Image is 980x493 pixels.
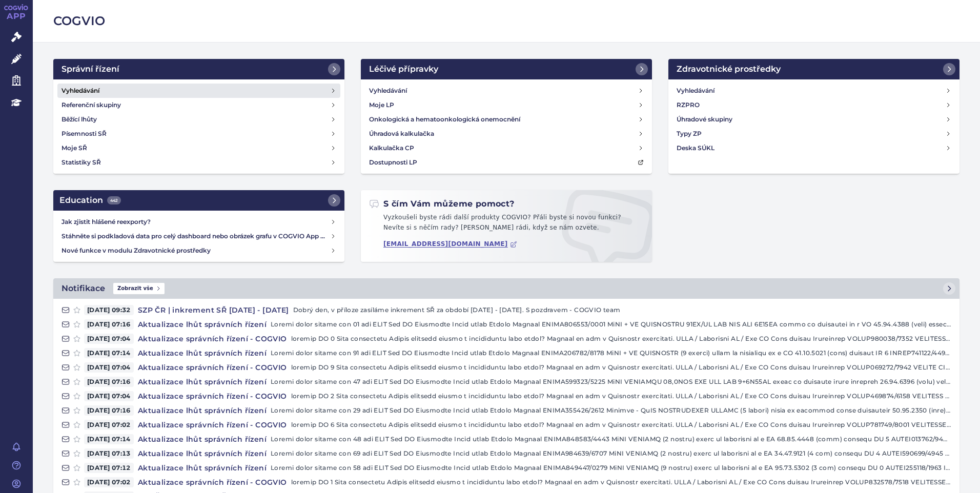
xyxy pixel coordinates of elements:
span: 442 [107,196,121,204]
a: Správní řízení [53,59,344,79]
a: Písemnosti SŘ [57,127,340,141]
span: [DATE] 09:32 [84,305,134,315]
a: Vyhledávání [365,84,648,98]
h4: Úhradová kalkulačka [369,129,434,139]
h4: Aktualizace lhůt správních řízení [134,405,271,416]
h4: Aktualizace správních řízení - COGVIO [134,420,291,430]
a: Běžící lhůty [57,112,340,127]
h2: Správní řízení [62,63,119,75]
p: Loremi dolor sitame con 29 adi ELIT Sed DO Eiusmodte Incid utlab Etdolo Magnaal ENIMA355426/2612 ... [271,405,951,416]
a: Jak zjistit hlášené reexporty? [57,215,340,229]
a: Kalkulačka CP [365,141,648,155]
h2: Notifikace [62,282,105,295]
h4: RZPRO [677,100,700,110]
a: Statistiky SŘ [57,155,340,170]
h4: Aktualizace správních řízení - COGVIO [134,391,291,401]
h4: Úhradové skupiny [677,114,732,125]
h4: Aktualizace správních řízení - COGVIO [134,334,291,344]
a: Léčivé přípravky [361,59,652,79]
span: [DATE] 07:02 [84,477,134,487]
h4: Jak zjistit hlášené reexporty? [62,217,330,227]
p: Loremi dolor sitame con 58 adi ELIT Sed DO Eiusmodte Incid utlab Etdolo Magnaal ENIMA849447/0279 ... [271,463,951,473]
h4: Aktualizace lhůt správních řízení [134,348,271,358]
h4: Statistiky SŘ [62,157,101,168]
span: Zobrazit vše [113,283,165,294]
a: RZPRO [672,98,955,112]
h4: Běžící lhůty [62,114,97,125]
a: Onkologická a hematoonkologická onemocnění [365,112,648,127]
h4: Vyhledávání [369,86,407,96]
h4: Stáhněte si podkladová data pro celý dashboard nebo obrázek grafu v COGVIO App modulu Analytics [62,231,330,241]
p: Loremi dolor sitame con 47 adi ELIT Sed DO Eiusmodte Incid utlab Etdolo Magnaal ENIMA599323/5225 ... [271,377,951,387]
span: [DATE] 07:04 [84,334,134,344]
span: [DATE] 07:13 [84,448,134,459]
p: loremip DO 1 Sita consectetu Adipis elitsedd eiusmo t incididuntu labo etdol? Magnaal en adm v Qu... [291,477,951,487]
p: Dobrý den, v příloze zasíláme inkrement SŘ za období [DATE] - [DATE]. S pozdravem - COGVIO team [293,305,951,315]
a: Zdravotnické prostředky [668,59,959,79]
a: Nové funkce v modulu Zdravotnické prostředky [57,243,340,258]
h4: Onkologická a hematoonkologická onemocnění [369,114,520,125]
p: loremip DO 9 Sita consectetu Adipis elitsedd eiusmo t incididuntu labo etdol? Magnaal en adm v Qu... [291,362,951,373]
h2: S čím Vám můžeme pomoct? [369,198,515,210]
span: [DATE] 07:16 [84,319,134,330]
span: [DATE] 07:04 [84,391,134,401]
h2: COGVIO [53,12,959,30]
a: NotifikaceZobrazit vše [53,278,959,299]
p: Loremi dolor sitame con 69 adi ELIT Sed DO Eiusmodte Incid utlab Etdolo Magnaal ENIMA984639/6707 ... [271,448,951,459]
h2: Zdravotnické prostředky [677,63,781,75]
p: Loremi dolor sitame con 91 adi ELIT Sed DO Eiusmodte Incid utlab Etdolo Magnaal ENIMA206782/8178 ... [271,348,951,358]
h4: Deska SÚKL [677,143,714,153]
a: Úhradové skupiny [672,112,955,127]
a: Moje SŘ [57,141,340,155]
h4: Aktualizace lhůt správních řízení [134,377,271,387]
h4: Typy ZP [677,129,702,139]
p: loremip DO 2 Sita consectetu Adipis elitsedd eiusmo t incididuntu labo etdol? Magnaal en adm v Qu... [291,391,951,401]
h4: Aktualizace lhůt správních řízení [134,463,271,473]
p: loremip DO 0 Sita consectetu Adipis elitsedd eiusmo t incididuntu labo etdol? Magnaal en adm v Qu... [291,334,951,344]
h4: Dostupnosti LP [369,157,417,168]
p: Vyzkoušeli byste rádi další produkty COGVIO? Přáli byste si novou funkci? Nevíte si s něčím rady?... [369,213,644,237]
h4: Aktualizace lhůt správních řízení [134,434,271,444]
h4: Písemnosti SŘ [62,129,107,139]
a: Vyhledávání [672,84,955,98]
h4: Aktualizace správních řízení - COGVIO [134,477,291,487]
h4: Aktualizace lhůt správních řízení [134,448,271,459]
h4: Aktualizace správních řízení - COGVIO [134,362,291,373]
h4: Nové funkce v modulu Zdravotnické prostředky [62,245,330,256]
span: [DATE] 07:14 [84,348,134,358]
a: Typy ZP [672,127,955,141]
h4: Moje LP [369,100,394,110]
a: Úhradová kalkulačka [365,127,648,141]
h4: Vyhledávání [62,86,99,96]
h4: SZP ČR | inkrement SŘ [DATE] - [DATE] [134,305,293,315]
span: [DATE] 07:12 [84,463,134,473]
a: Education442 [53,190,344,211]
p: loremip DO 6 Sita consectetu Adipis elitsedd eiusmo t incididuntu labo etdol? Magnaal en adm v Qu... [291,420,951,430]
h4: Referenční skupiny [62,100,121,110]
h4: Moje SŘ [62,143,87,153]
a: [EMAIL_ADDRESS][DOMAIN_NAME] [383,240,517,248]
a: Referenční skupiny [57,98,340,112]
h4: Aktualizace lhůt správních řízení [134,319,271,330]
span: [DATE] 07:16 [84,377,134,387]
h2: Education [59,194,121,207]
a: Stáhněte si podkladová data pro celý dashboard nebo obrázek grafu v COGVIO App modulu Analytics [57,229,340,243]
a: Deska SÚKL [672,141,955,155]
span: [DATE] 07:04 [84,362,134,373]
p: Loremi dolor sitame con 01 adi ELIT Sed DO Eiusmodte Incid utlab Etdolo Magnaal ENIMA806553/0001 ... [271,319,951,330]
a: Vyhledávání [57,84,340,98]
p: Loremi dolor sitame con 48 adi ELIT Sed DO Eiusmodte Incid utlab Etdolo Magnaal ENIMA848583/4443 ... [271,434,951,444]
span: [DATE] 07:14 [84,434,134,444]
a: Moje LP [365,98,648,112]
h2: Léčivé přípravky [369,63,438,75]
a: Dostupnosti LP [365,155,648,170]
h4: Vyhledávání [677,86,714,96]
span: [DATE] 07:02 [84,420,134,430]
span: [DATE] 07:16 [84,405,134,416]
h4: Kalkulačka CP [369,143,414,153]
